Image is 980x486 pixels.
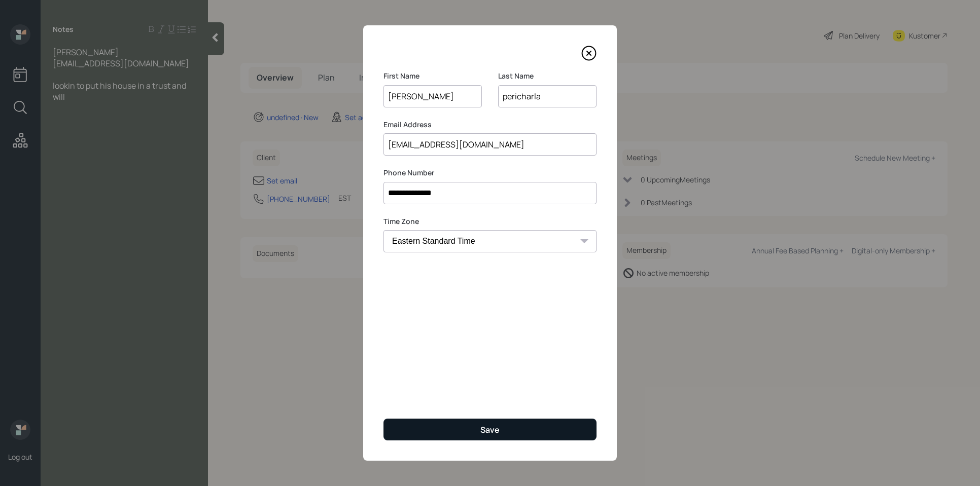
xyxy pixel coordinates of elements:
[498,71,597,81] label: Last Name
[383,168,597,178] label: Phone Number
[383,216,597,227] label: Time Zone
[383,120,597,130] label: Email Address
[383,419,597,440] button: Save
[383,71,482,81] label: First Name
[480,424,500,435] div: Save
